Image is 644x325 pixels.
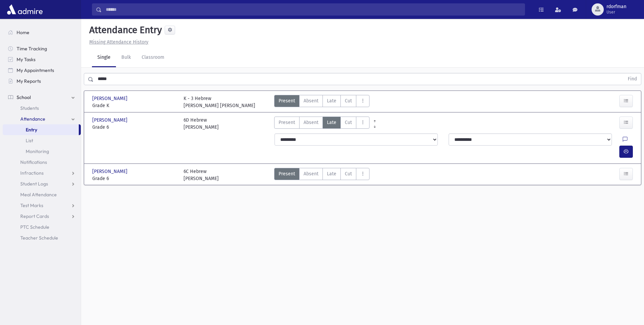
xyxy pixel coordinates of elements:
span: My Tasks [17,56,35,62]
a: Single [92,48,116,67]
div: 6D Hebrew [PERSON_NAME] [184,117,219,131]
span: Present [279,97,295,104]
a: My Reports [3,76,81,86]
a: Bulk [116,48,136,67]
span: Time Tracking [17,46,47,52]
a: Home [3,27,81,38]
a: School [3,92,81,103]
a: My Appointments [3,65,81,76]
span: Notifications [20,159,47,165]
span: School [17,94,31,100]
a: Teacher Schedule [3,232,81,243]
span: Absent [304,170,318,177]
div: AttTypes [274,168,369,182]
h5: Attendance Entry [87,24,162,36]
span: Attendance [20,116,45,122]
span: [PERSON_NAME] [92,117,129,124]
button: Find [624,73,641,85]
span: Students [20,105,39,111]
div: AttTypes [274,95,369,109]
a: Infractions [3,168,81,178]
span: Grade K [92,102,177,109]
span: PTC Schedule [20,224,49,230]
img: AdmirePro [5,3,44,16]
a: Entry [3,124,79,135]
a: Classroom [136,48,170,67]
span: Meal Attendance [20,192,57,198]
span: Cut [345,119,352,126]
a: Report Cards [3,211,81,222]
a: PTC Schedule [3,222,81,232]
a: Notifications [3,157,81,168]
span: My Appointments [17,67,54,73]
span: List [26,137,33,144]
span: Grade 6 [92,124,177,131]
span: Infractions [20,170,44,176]
span: Late [327,119,336,126]
a: My Tasks [3,54,81,65]
span: rdorfman [606,4,626,9]
div: 6C Hebrew [PERSON_NAME] [184,168,219,182]
span: Test Marks [20,202,43,208]
span: User [606,9,626,15]
a: Monitoring [3,146,81,157]
a: Missing Attendance History [87,39,148,45]
span: Monitoring [26,148,49,154]
span: Cut [345,170,352,177]
span: Home [17,29,29,35]
a: List [3,135,81,146]
span: [PERSON_NAME] [92,95,129,102]
span: Report Cards [20,213,49,219]
input: Search [102,3,525,16]
a: Meal Attendance [3,189,81,200]
div: AttTypes [274,117,369,131]
span: Late [327,170,336,177]
a: Time Tracking [3,43,81,54]
span: Absent [304,97,318,104]
a: Students [3,103,81,114]
span: Late [327,97,336,104]
span: Entry [26,127,37,133]
span: Teacher Schedule [20,235,58,241]
span: [PERSON_NAME] [92,168,129,175]
a: Attendance [3,114,81,124]
span: Present [279,119,295,126]
u: Missing Attendance History [89,39,148,45]
div: K - 3 Hebrew [PERSON_NAME] [PERSON_NAME] [184,95,255,109]
span: Student Logs [20,181,48,187]
span: Absent [304,119,318,126]
span: Grade 6 [92,175,177,182]
span: Cut [345,97,352,104]
a: Test Marks [3,200,81,211]
a: Student Logs [3,178,81,189]
span: Present [279,170,295,177]
span: My Reports [17,78,41,84]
